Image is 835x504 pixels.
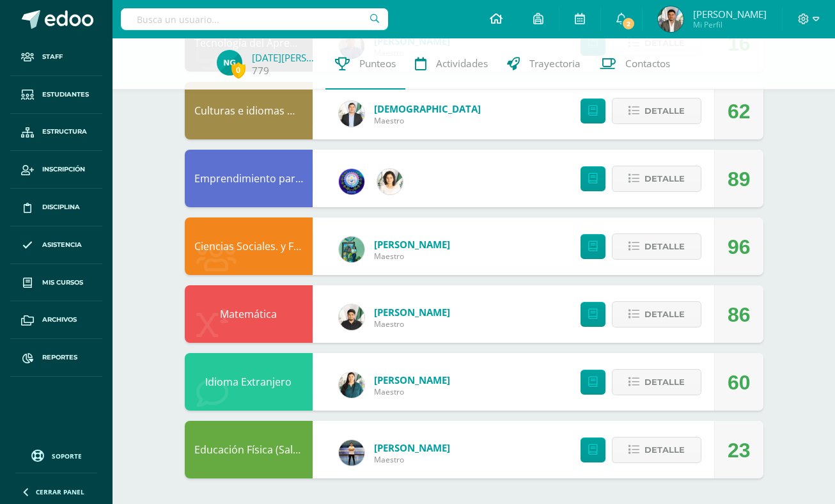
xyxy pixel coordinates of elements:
[185,150,313,207] div: Emprendimiento para la Productividad y Desarrollo
[42,315,77,325] span: Archivos
[374,251,450,262] span: Maestro
[10,264,102,302] a: Mis cursos
[625,57,670,70] span: Contactos
[220,307,277,321] a: Matemática
[590,38,680,90] a: Contactos
[612,437,701,463] button: Detalle
[10,189,102,226] a: Disciplina
[339,169,364,194] img: 38991008722c8d66f2d85f4b768620e4.png
[42,202,80,212] span: Disciplina
[36,487,84,496] span: Cerrar panel
[42,352,77,363] span: Reportes
[194,104,412,118] a: Culturas e idiomas mayas Garífuna y Xinca L2
[185,82,313,139] div: Culturas e idiomas mayas Garífuna y Xinca L2
[728,150,751,208] div: 89
[10,301,102,339] a: Archivos
[185,285,313,343] div: Matemática
[121,8,388,30] input: Busca un usuario...
[612,166,701,192] button: Detalle
[252,51,316,64] a: [DATE][PERSON_NAME]
[658,6,683,32] img: 341803f27e08dd26eb2f05462dd2ab6d.png
[644,303,685,326] span: Detalle
[621,17,636,31] span: 2
[42,52,63,62] span: Staff
[10,151,102,189] a: Inscripción
[436,57,488,70] span: Actividades
[728,354,751,411] div: 60
[185,353,313,411] div: Idioma Extranjero
[377,169,403,194] img: 7a8e161cab7694f51b452fdf17c6d5da.png
[325,38,405,90] a: Punteos
[374,306,450,319] a: [PERSON_NAME]
[693,8,767,20] span: [PERSON_NAME]
[42,240,82,250] span: Asistencia
[612,98,701,124] button: Detalle
[15,446,97,464] a: Soporte
[252,64,269,77] a: 779
[644,235,685,258] span: Detalle
[10,38,102,76] a: Staff
[339,440,364,466] img: bde165c00b944de6c05dcae7d51e2fcc.png
[644,99,685,123] span: Detalle
[728,218,751,276] div: 96
[374,386,450,397] span: Maestro
[185,217,313,275] div: Ciencias Sociales. y Formación Ciudadana
[185,421,313,478] div: Educación Física (Salud Emocional y Física)
[339,372,364,398] img: f58bb6038ea3a85f08ed05377cd67300.png
[374,102,481,115] a: [DEMOGRAPHIC_DATA]
[194,239,394,253] a: Ciencias Sociales. y Formación Ciudadana
[693,19,767,30] span: Mi Perfil
[42,164,85,175] span: Inscripción
[374,374,450,386] a: [PERSON_NAME]
[231,62,246,78] span: 0
[339,101,364,127] img: aa2172f3e2372f881a61fb647ea0edf1.png
[374,441,450,454] a: [PERSON_NAME]
[10,339,102,377] a: Reportes
[612,369,701,395] button: Detalle
[10,76,102,114] a: Estudiantes
[10,114,102,152] a: Estructura
[42,278,83,288] span: Mis cursos
[497,38,590,90] a: Trayectoria
[205,375,292,389] a: Idioma Extranjero
[374,454,450,465] span: Maestro
[10,226,102,264] a: Asistencia
[42,127,87,137] span: Estructura
[339,237,364,262] img: b3df963adb6106740b98dae55d89aff1.png
[644,370,685,394] span: Detalle
[374,319,450,329] span: Maestro
[612,301,701,327] button: Detalle
[339,304,364,330] img: a5e710364e73df65906ee1fa578590e2.png
[644,167,685,191] span: Detalle
[405,38,497,90] a: Actividades
[529,57,581,70] span: Trayectoria
[728,83,751,140] div: 62
[374,238,450,251] a: [PERSON_NAME]
[217,50,242,75] img: c4117205835ad9611b0b5a0024449541.png
[728,286,751,343] div: 86
[359,57,396,70] span: Punteos
[52,452,82,461] span: Soporte
[194,171,444,185] a: Emprendimiento para la Productividad y Desarrollo
[644,438,685,462] span: Detalle
[42,90,89,100] span: Estudiantes
[728,421,751,479] div: 23
[194,443,398,457] a: Educación Física (Salud Emocional y Física)
[612,233,701,260] button: Detalle
[374,115,481,126] span: Maestro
